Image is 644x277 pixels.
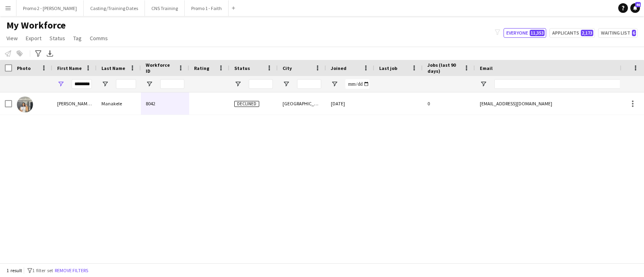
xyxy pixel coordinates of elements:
app-action-btn: Advanced filters [33,49,43,58]
button: Open Filter Menu [146,80,153,88]
button: Remove filters [53,266,90,275]
span: Joined [331,65,347,71]
input: Last Name Filter Input [116,79,136,89]
span: First Name [57,65,82,71]
span: Export [26,35,41,42]
input: Status Filter Input [249,79,273,89]
div: 0 [423,92,475,115]
span: Tag [73,35,82,42]
span: 1 filter set [32,267,53,273]
input: Workforce ID Filter Input [160,79,184,89]
span: Email [480,65,493,71]
span: 11,353 [530,30,545,36]
span: 46 [635,2,641,7]
button: Open Filter Menu [331,80,338,88]
a: Tag [70,33,85,43]
span: Last job [379,65,397,71]
span: Status [50,35,65,42]
a: View [3,33,21,43]
app-action-btn: Export XLSX [45,49,55,58]
a: Status [46,33,68,43]
span: 6 [632,30,636,36]
span: Status [234,65,250,71]
div: [PERSON_NAME] [PERSON_NAME] [52,92,97,115]
button: Waiting list6 [598,28,638,38]
span: My Workforce [6,19,66,31]
span: Workforce ID [146,62,175,74]
div: [EMAIL_ADDRESS][DOMAIN_NAME] [475,92,636,115]
div: [DATE] [326,92,374,115]
span: Rating [194,65,209,71]
a: Export [23,33,45,43]
div: Manakele [97,92,141,115]
input: First Name Filter Input [72,79,92,89]
button: Promo 2 - [PERSON_NAME] [17,0,84,16]
span: Jobs (last 90 days) [427,62,460,74]
span: Photo [17,65,31,71]
input: Joined Filter Input [345,79,369,89]
div: 8042 [141,92,189,115]
div: [GEOGRAPHIC_DATA] [278,92,326,115]
span: Comms [90,35,108,42]
button: Applicants2,173 [549,28,595,38]
span: City [283,65,292,71]
button: Open Filter Menu [234,80,242,88]
span: Declined [234,101,259,107]
span: View [6,35,18,42]
img: Mellissa Bridgette Manakele [17,96,33,113]
input: Email Filter Input [494,79,631,89]
button: CNS Training [145,0,185,16]
span: Last Name [101,65,125,71]
button: Casting/Training Dates [84,0,145,16]
button: Open Filter Menu [283,80,290,88]
button: Open Filter Menu [480,80,487,88]
a: 46 [630,3,640,13]
button: Promo 1 - Faith [185,0,229,16]
span: 2,173 [581,30,593,36]
input: City Filter Input [297,79,321,89]
a: Comms [87,33,111,43]
button: Open Filter Menu [57,80,64,88]
button: Open Filter Menu [101,80,109,88]
button: Everyone11,353 [504,28,546,38]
